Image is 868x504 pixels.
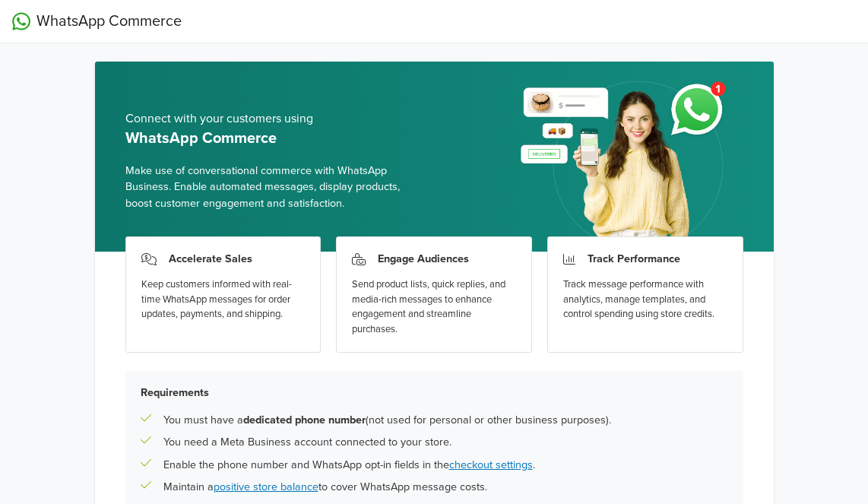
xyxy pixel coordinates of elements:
h3: Accelerate Sales [169,252,252,265]
a: positive store balance [214,480,318,493]
img: WhatsApp [12,12,30,30]
span: Make use of conversational commerce with WhatsApp Business. Enable automated messages, display pr... [125,163,423,212]
h5: Connect with your customers using [125,112,423,126]
img: whatsapp_setup_banner [508,72,743,252]
span: WhatsApp Commerce [36,10,182,33]
div: Send product lists, quick replies, and media-rich messages to enhance engagement and streamline p... [352,277,516,337]
p: Enable the phone number and WhatsApp opt-in fields in the . [163,457,535,474]
h5: WhatsApp Commerce [125,129,423,147]
p: Maintain a to cover WhatsApp message costs. [163,479,487,496]
h5: Requirements [141,386,728,399]
p: You must have a (not used for personal or other business purposes). [163,412,611,429]
p: You need a Meta Business account connected to your store. [163,434,451,451]
h3: Track Performance [588,252,680,265]
div: Track message performance with analytics, manage templates, and control spending using store cred... [563,277,727,322]
a: checkout settings [449,458,533,471]
h3: Engage Audiences [378,252,469,265]
b: dedicated phone number [243,414,366,426]
div: Keep customers informed with real-time WhatsApp messages for order updates, payments, and shipping. [141,277,306,322]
